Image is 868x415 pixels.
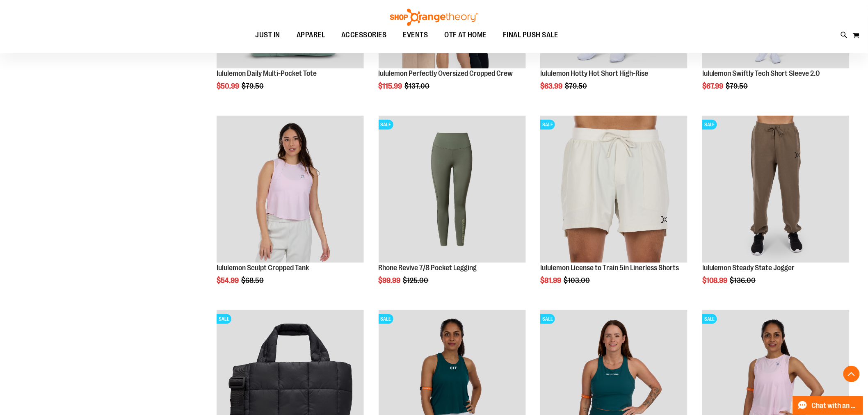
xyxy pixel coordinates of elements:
span: $68.50 [241,276,265,285]
img: lululemon Steady State Jogger [702,116,850,263]
span: $79.50 [726,82,749,90]
span: ACCESSORIES [341,26,387,44]
span: OTF AT HOME [445,26,487,44]
span: $54.99 [217,276,240,285]
a: lululemon Swiftly Tech Short Sleeve 2.0 [702,69,820,78]
span: EVENTS [403,26,428,44]
div: product [375,112,530,306]
span: SALE [702,120,717,130]
a: lululemon Sculpt Cropped Tank [217,264,309,272]
span: $108.99 [702,276,729,285]
img: lululemon Sculpt Cropped Tank [217,116,364,263]
a: JUST IN [247,26,288,45]
button: Back To Top [843,366,860,382]
img: Rhone Revive 7/8 Pocket Legging [379,116,526,263]
div: product [698,112,854,306]
span: SALE [540,314,555,324]
span: $50.99 [217,82,240,90]
span: $81.99 [540,276,562,285]
span: $79.50 [242,82,265,90]
span: FINAL PUSH SALE [503,26,558,44]
a: EVENTS [395,26,436,45]
img: lululemon License to Train 5in Linerless Shorts [540,116,688,263]
a: FINAL PUSH SALE [495,26,566,44]
span: $137.00 [405,82,431,90]
a: lululemon Perfectly Oversized Cropped Crew [379,69,513,78]
span: SALE [379,314,393,324]
a: Rhone Revive 7/8 Pocket Legging [379,264,477,272]
img: Shop Orangetheory [389,9,479,26]
span: Chat with an Expert [812,402,858,410]
span: $125.00 [403,276,430,285]
a: ACCESSORIES [333,26,395,45]
a: lululemon Steady State Jogger [702,264,795,272]
span: $67.99 [702,82,725,90]
div: product [212,112,368,306]
span: $79.50 [565,82,588,90]
a: lululemon Daily Multi-Pocket Tote [217,69,317,78]
a: lululemon License to Train 5in Linerless Shorts [540,264,679,272]
button: Chat with an Expert [793,396,863,415]
a: Rhone Revive 7/8 Pocket LeggingSALE [379,116,526,264]
a: lululemon Steady State JoggerSALE [702,116,850,264]
a: lululemon License to Train 5in Linerless ShortsSALE [540,116,688,264]
span: SALE [540,120,555,130]
span: SALE [217,314,231,324]
span: SALE [702,314,717,324]
span: $63.99 [540,82,564,90]
span: APPAREL [297,26,325,44]
span: $136.00 [730,276,757,285]
span: JUST IN [255,26,280,44]
span: $115.99 [379,82,404,90]
span: $99.99 [379,276,402,285]
a: OTF AT HOME [436,26,495,45]
a: lululemon Sculpt Cropped Tank [217,116,364,264]
span: $103.00 [564,276,591,285]
div: product [536,112,692,306]
a: lululemon Hotty Hot Short High-Rise [540,69,648,78]
span: SALE [379,120,393,130]
a: APPAREL [288,26,333,45]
